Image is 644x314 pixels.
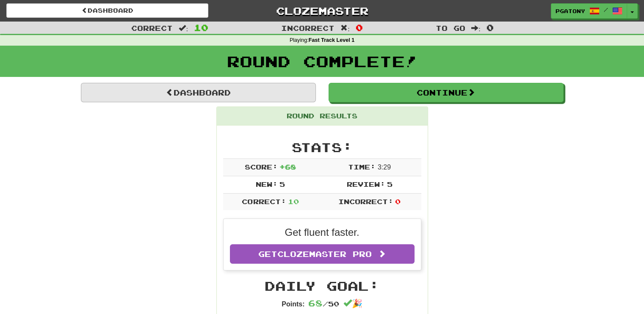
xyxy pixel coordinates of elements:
[223,279,421,293] h2: Daily Goal:
[308,300,339,308] span: / 50
[551,3,627,19] a: pgatony /
[282,300,304,308] strong: Points:
[277,249,372,259] span: Clozemaster Pro
[230,244,415,264] a: GetClozemaster Pro
[179,25,188,32] span: :
[309,37,355,43] strong: Fast Track Level 1
[230,225,415,240] p: Get fluent faster.
[387,180,392,188] span: 5
[131,24,173,32] span: Correct
[221,3,423,18] a: Clozemaster
[281,24,334,32] span: Incorrect
[242,197,286,205] span: Correct:
[604,7,608,13] span: /
[378,164,391,171] span: 3 : 29
[471,25,481,32] span: :
[223,140,421,154] h2: Stats:
[356,22,363,33] span: 0
[346,180,385,188] span: Review:
[279,180,285,188] span: 5
[194,22,208,33] span: 10
[81,83,316,102] a: Dashboard
[279,163,296,171] span: + 68
[308,298,323,308] span: 68
[245,163,278,171] span: Score:
[486,22,494,33] span: 0
[436,24,465,32] span: To go
[288,197,299,205] span: 10
[6,3,208,18] a: Dashboard
[217,107,428,126] div: Round Results
[338,197,393,205] span: Incorrect:
[340,25,350,32] span: :
[348,163,376,171] span: Time:
[343,299,362,308] span: 🎉
[395,197,401,205] span: 0
[256,180,278,188] span: New:
[329,83,564,102] button: Continue
[556,7,585,15] span: pgatony
[3,53,641,70] h1: Round Complete!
